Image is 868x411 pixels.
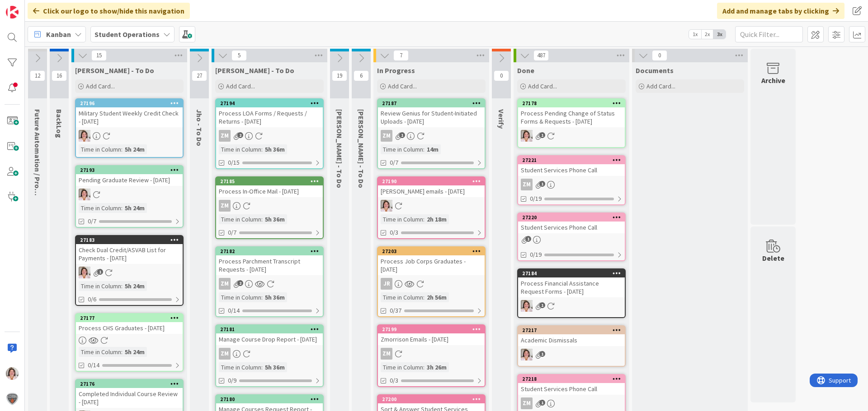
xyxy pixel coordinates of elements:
div: 5h 36m [263,292,287,302]
div: 27180 [216,395,323,403]
div: Process Financial Assistance Request Forms - [DATE] [518,277,625,297]
div: 27182 [216,247,323,255]
b: Student Operations [94,30,160,39]
div: 27184Process Financial Assistance Request Forms - [DATE] [518,269,625,297]
a: 27182Process Parchment Transcript Requests - [DATE]ZMTime in Column:5h 36m0/14 [215,246,324,317]
span: 0/37 [390,306,401,315]
div: 27177Process CHS Graduates - [DATE] [76,314,183,334]
span: 0/19 [530,194,542,203]
span: 1 [399,132,405,138]
a: 27194Process LOA Forms / Requests / Returns - [DATE]ZMTime in Column:5h 36m0/15 [215,98,324,169]
span: : [121,347,123,357]
div: ZM [381,130,392,142]
a: 27177Process CHS Graduates - [DATE]Time in Column:5h 24m0/14 [75,313,184,372]
div: Manage Course Drop Report - [DATE] [216,333,323,345]
div: ZM [518,179,625,190]
span: 0/15 [228,158,240,167]
a: 27217Academic DismissalsEW [517,325,626,367]
div: 27187Review Genius for Student-Initiated Uploads - [DATE] [378,99,485,127]
span: Emilie - To Do [75,66,154,75]
span: 1 [539,132,545,138]
div: Time in Column [381,144,423,154]
span: 1 [525,236,531,242]
div: 27185 [220,178,323,185]
div: ZM [216,278,323,290]
div: 27181 [220,326,323,332]
a: 27183Check Dual Credit/ASVAB List for Payments - [DATE]EWTime in Column:5h 24m0/6 [75,235,184,306]
div: 27181Manage Course Drop Report - [DATE] [216,325,323,345]
div: 27217 [522,327,625,333]
span: Documents [636,66,674,75]
div: 27220Student Services Phone Call [518,213,625,233]
span: : [423,292,425,302]
img: EW [79,189,90,200]
div: JR [381,278,392,290]
div: 27184 [522,270,625,277]
img: EW [6,367,19,380]
div: 27183Check Dual Credit/ASVAB List for Payments - [DATE] [76,236,183,264]
div: Check Dual Credit/ASVAB List for Payments - [DATE] [76,244,183,264]
div: Student Services Phone Call [518,383,625,395]
div: Military Student Weekly Credit Check - [DATE] [76,107,183,127]
div: 27194 [216,99,323,107]
span: 19 [332,70,347,81]
span: BackLog [55,109,64,138]
div: Pending Graduate Review - [DATE] [76,174,183,186]
div: 27196 [76,99,183,107]
span: Add Card... [646,82,675,90]
span: : [261,362,263,372]
div: ZM [521,397,533,409]
div: ZM [518,397,625,409]
img: avatar [6,393,19,405]
div: Add and manage tabs by clicking [717,3,844,19]
div: 5h 36m [263,362,287,372]
div: JR [378,278,485,290]
input: Quick Filter... [735,26,803,42]
div: Zmorrison Emails - [DATE] [378,333,485,345]
div: 27218 [518,375,625,383]
span: : [261,144,263,154]
div: 27193 [76,166,183,174]
div: 27193 [80,167,183,173]
span: : [121,203,123,213]
div: 27196 [80,100,183,106]
span: Add Card... [528,82,557,90]
span: 487 [533,50,549,61]
div: 27187 [382,100,485,106]
div: EW [518,300,625,312]
span: 0/6 [88,295,96,304]
div: EW [518,130,625,142]
span: : [261,292,263,302]
div: 2h 56m [425,292,449,302]
span: 3x [713,30,726,39]
div: ZM [381,348,392,360]
div: 27217 [518,326,625,334]
span: 0/14 [88,360,99,370]
span: In Progress [377,66,415,75]
span: : [261,214,263,224]
span: : [423,214,425,224]
span: 0 [494,70,509,81]
span: 2x [701,30,713,39]
div: 27181 [216,325,323,333]
a: 27221Student Services Phone CallZM0/19 [517,155,626,205]
div: 27194 [220,100,323,106]
a: 27199Zmorrison Emails - [DATE]ZMTime in Column:3h 26m0/3 [377,324,486,387]
div: 27183 [80,237,183,243]
div: 27187 [378,99,485,107]
span: 0/9 [228,376,236,385]
span: : [121,144,123,154]
img: EW [79,130,90,142]
div: 27200 [378,395,485,403]
div: Process In-Office Mail - [DATE] [216,185,323,197]
div: 27177 [76,314,183,322]
div: 27218 [522,376,625,382]
div: 5h 36m [263,214,287,224]
div: 27178Process Pending Change of Status Forms & Requests - [DATE] [518,99,625,127]
span: 0/3 [390,376,398,385]
div: 27177 [80,315,183,321]
span: 12 [30,70,45,81]
div: 27190 [382,178,485,185]
div: 27182Process Parchment Transcript Requests - [DATE] [216,247,323,275]
div: Academic Dismissals [518,334,625,346]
